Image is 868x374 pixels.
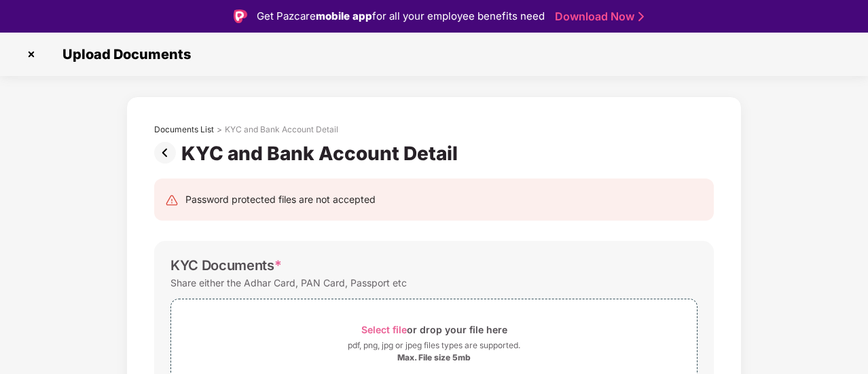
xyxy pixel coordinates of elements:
[638,10,644,24] img: Stroke
[154,124,214,135] div: Documents List
[225,124,338,135] div: KYC and Bank Account Detail
[185,192,376,207] div: Password protected files are not accepted
[361,320,507,339] div: or drop your file here
[555,10,640,24] a: Download Now
[181,142,463,165] div: KYC and Bank Account Detail
[316,10,372,22] strong: mobile app
[170,274,407,292] div: Share either the Adhar Card, PAN Card, Passport etc
[234,10,247,23] img: Logo
[170,257,282,274] div: KYC Documents
[171,310,697,374] span: Select fileor drop your file herepdf, png, jpg or jpeg files types are supported.Max. File size 5mb
[361,324,407,335] span: Select file
[397,352,471,363] div: Max. File size 5mb
[165,193,179,207] img: svg+xml;base64,PHN2ZyB4bWxucz0iaHR0cDovL3d3dy53My5vcmcvMjAwMC9zdmciIHdpZHRoPSIyNCIgaGVpZ2h0PSIyNC...
[348,339,520,352] div: pdf, png, jpg or jpeg files types are supported.
[257,8,545,24] div: Get Pazcare for all your employee benefits need
[217,124,222,135] div: >
[20,43,42,65] img: svg+xml;base64,PHN2ZyBpZD0iQ3Jvc3MtMzJ4MzIiIHhtbG5zPSJodHRwOi8vd3d3LnczLm9yZy8yMDAwL3N2ZyIgd2lkdG...
[154,142,181,164] img: svg+xml;base64,PHN2ZyBpZD0iUHJldi0zMngzMiIgeG1sbnM9Imh0dHA6Ly93d3cudzMub3JnLzIwMDAvc3ZnIiB3aWR0aD...
[49,46,198,62] span: Upload Documents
